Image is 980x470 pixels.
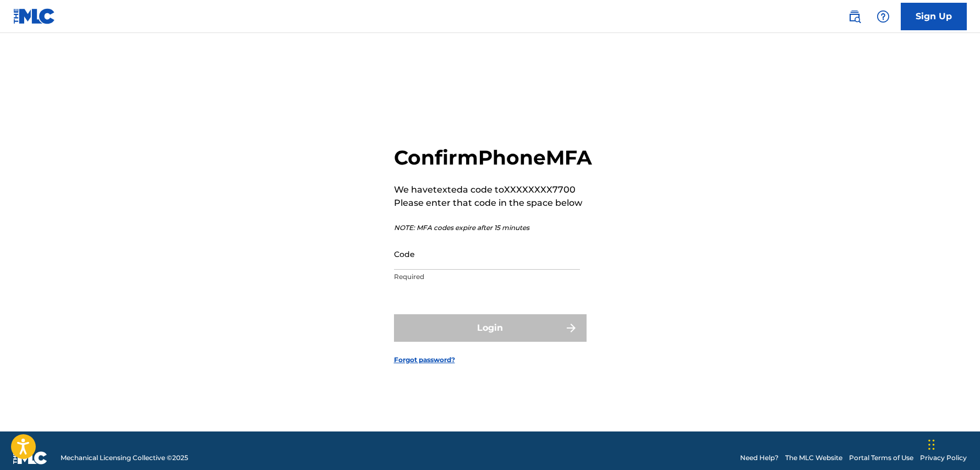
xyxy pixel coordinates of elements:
h2: Confirm Phone MFA [394,145,592,170]
a: Portal Terms of Use [849,453,913,463]
img: help [877,10,890,23]
a: Forgot password? [394,355,455,365]
img: logo [13,451,47,464]
iframe: Chat Widget [925,417,980,470]
a: Public Search [844,6,866,28]
img: MLC Logo [13,8,56,24]
a: The MLC Website [785,453,842,463]
img: search [848,10,861,23]
a: Privacy Policy [920,453,967,463]
p: Please enter that code in the space below [394,196,592,210]
p: NOTE: MFA codes expire after 15 minutes [394,223,592,233]
p: Required [394,272,580,282]
div: Help [872,6,894,28]
a: Need Help? [740,453,779,463]
a: Sign Up [901,3,967,30]
span: Mechanical Licensing Collective © 2025 [61,453,188,463]
p: We have texted a code to XXXXXXXX7700 [394,183,592,196]
div: Drag [928,428,935,461]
